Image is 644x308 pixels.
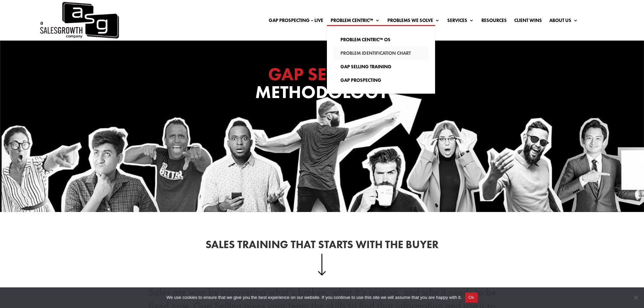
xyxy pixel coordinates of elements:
span: No [632,294,639,301]
img: down-arrow [318,254,326,275]
a: Gap Prospecting [334,73,428,87]
h2: Sales Training That Starts With the Buyer [140,239,505,254]
a: Gap Selling Training [334,60,428,73]
a: Problems We Solve [387,18,440,25]
h1: Methodology [187,65,457,104]
span: We use cookies to ensure that we give you the best experience on our website. If you continue to ... [166,294,461,301]
a: Resources [481,18,507,25]
a: About Us [549,18,578,25]
a: Problem Identification Chart [334,46,428,60]
a: Gap Prospecting – LIVE [269,18,323,25]
a: Problem Centric™ [331,18,380,25]
a: Problem Centric™ OS [334,33,428,46]
a: Services [447,18,474,25]
a: Client Wins [514,18,542,25]
span: GAP SELLING [268,63,376,86]
button: Ok [465,292,478,303]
